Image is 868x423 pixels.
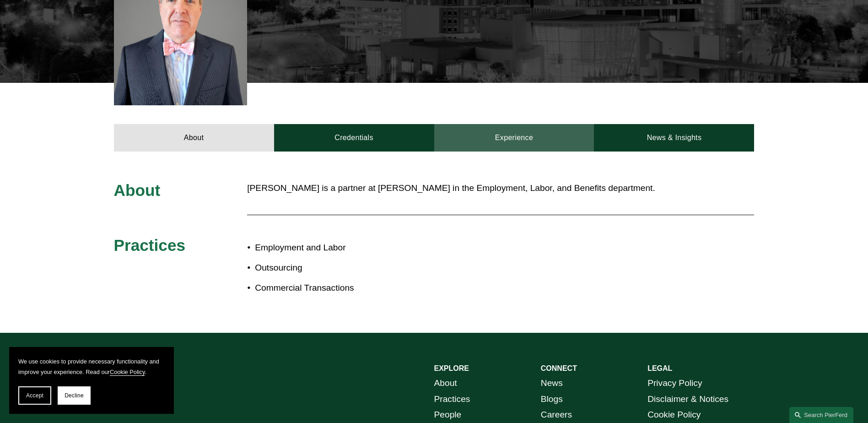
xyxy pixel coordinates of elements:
p: Outsourcing [255,260,434,276]
p: Employment and Labor [255,240,434,256]
a: Cookie Policy [647,407,701,423]
strong: LEGAL [647,364,672,372]
p: [PERSON_NAME] is a partner at [PERSON_NAME] in the Employment, Labor, and Benefits department. [247,180,754,196]
span: Decline [65,392,84,399]
p: Commercial Transactions [255,280,434,296]
a: Disclaimer & Notices [647,391,728,407]
a: News & Insights [594,124,754,152]
a: People [434,407,462,423]
a: Blogs [541,391,563,407]
a: News [541,375,563,391]
a: Cookie Policy [110,369,145,375]
strong: CONNECT [541,364,577,372]
span: About [114,181,161,199]
p: We use cookies to provide necessary functionality and improve your experience. Read our . [18,356,165,377]
a: Privacy Policy [647,375,702,391]
button: Accept [18,386,51,405]
a: About [434,375,457,391]
span: Accept [26,392,43,399]
a: Credentials [274,124,434,152]
section: Cookie banner [9,347,174,414]
a: Practices [434,391,470,407]
a: Search this site [789,407,853,423]
a: Experience [434,124,594,152]
span: Practices [114,236,186,254]
a: Careers [541,407,572,423]
button: Decline [58,386,91,405]
strong: EXPLORE [434,364,469,372]
a: About [114,124,274,152]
